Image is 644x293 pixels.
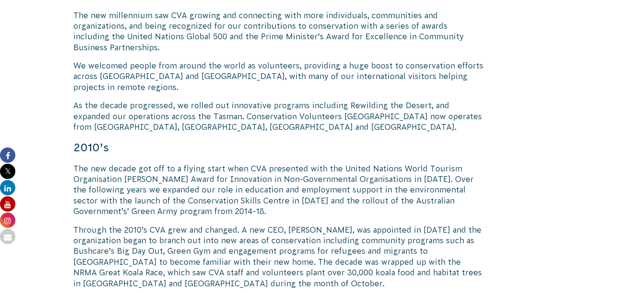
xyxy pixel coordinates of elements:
[73,10,485,53] p: The new millennium saw CVA growing and connecting with more individuals, communities and organiza...
[73,163,485,217] p: The new decade got off to a flying start when CVA presented with the United Nations World Tourism...
[73,225,485,289] p: Through the 2010’s CVA grew and changed. A new CEO, [PERSON_NAME], was appointed in [DATE] and th...
[73,100,485,132] p: As the decade progressed, we rolled out innovative programs including Rewilding the Desert, and e...
[73,60,485,92] p: We welcomed people from around the world as volunteers, providing a huge boost to conservation ef...
[73,140,485,155] h4: 2010’s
